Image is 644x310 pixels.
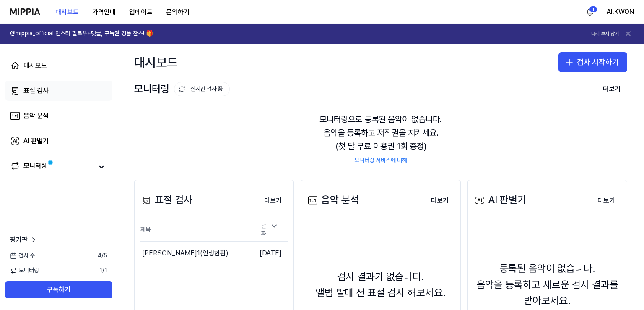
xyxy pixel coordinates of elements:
a: 모니터링 [10,161,92,173]
div: 모니터링으로 등록된 음악이 없습니다. 음악을 등록하고 저작권을 지키세요. (첫 달 무료 이용권 1회 증정) [134,102,627,175]
button: 가격안내 [86,4,122,21]
a: AI 판별기 [5,131,112,151]
img: 알림 [585,7,595,17]
div: 검사 결과가 없습니다. 앨범 발매 전 표절 검사 해보세요. [316,269,446,301]
button: 구독하기 [5,281,112,298]
span: 1 / 1 [99,266,107,275]
a: 더보기 [424,192,455,209]
div: 대시보드 [134,52,178,72]
button: 대시보드 [49,4,86,21]
div: 음악 분석 [23,111,49,121]
button: 더보기 [591,192,622,209]
td: [DATE] [251,241,288,265]
button: AI.KWON [607,7,634,17]
div: 표절 검사 [140,192,192,208]
div: AI 판별기 [473,192,526,208]
a: 업데이트 [122,0,159,24]
button: 검사 시작하기 [558,52,627,72]
span: 4 / 5 [98,252,107,260]
button: 더보기 [596,81,627,97]
a: 표절 검사 [5,81,112,101]
button: 업데이트 [122,4,159,21]
span: 검사 수 [10,252,35,260]
button: 알림1 [583,5,597,18]
img: logo [10,8,40,15]
a: 더보기 [591,192,622,209]
div: 1 [589,6,597,13]
div: AI 판별기 [23,136,49,146]
div: 대시보드 [23,60,47,71]
div: [PERSON_NAME]1(인생한판) [142,248,229,258]
button: 더보기 [257,192,288,209]
a: 더보기 [257,192,288,209]
a: 대시보드 [5,55,112,76]
span: 평가판 [10,235,28,245]
button: 문의하기 [159,4,196,21]
a: 평가판 [10,235,38,245]
div: 표절 검사 [23,86,49,96]
th: 제목 [140,219,251,242]
a: 음악 분석 [5,106,112,126]
h1: @mippia_official 인스타 팔로우+댓글, 구독권 경품 찬스! 🎁 [10,29,153,38]
div: 날짜 [258,219,282,241]
button: 실시간 검사 중 [174,82,230,96]
span: 모니터링 [10,266,39,275]
div: 음악 분석 [306,192,359,208]
div: 등록된 음악이 없습니다. 음악을 등록하고 새로운 검사 결과를 받아보세요. [473,260,622,309]
button: 더보기 [424,192,455,209]
div: 모니터링 [134,81,230,97]
a: 모니터링 서비스에 대해 [354,156,407,165]
div: 모니터링 [23,161,47,173]
button: 다시 보지 않기 [591,30,619,37]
